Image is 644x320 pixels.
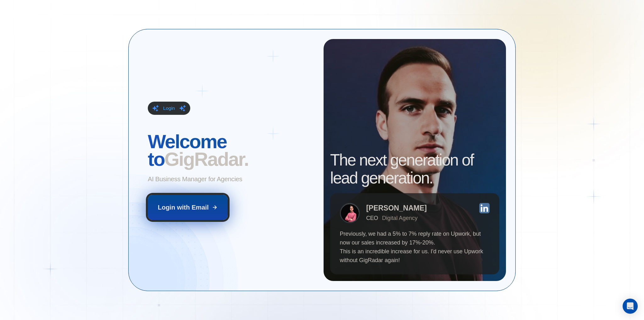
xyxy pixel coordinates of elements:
span: Welcome to [148,131,227,170]
div: Digital Agency [382,215,418,221]
div: Open Intercom Messenger [623,299,638,314]
div: Login with Email [158,203,209,212]
div: CEO [366,215,378,221]
div: Login [163,105,175,111]
h2: The next generation of lead generation. [330,151,499,187]
div: [PERSON_NAME] [366,205,427,212]
p: AI Business Manager for Agencies [148,175,242,183]
button: Login with Email [148,195,227,220]
h2: ‍ GigRadar. [148,133,314,168]
p: Previously, we had a 5% to 7% reply rate on Upwork, but now our sales increased by 17%-20%. This ... [340,229,490,265]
